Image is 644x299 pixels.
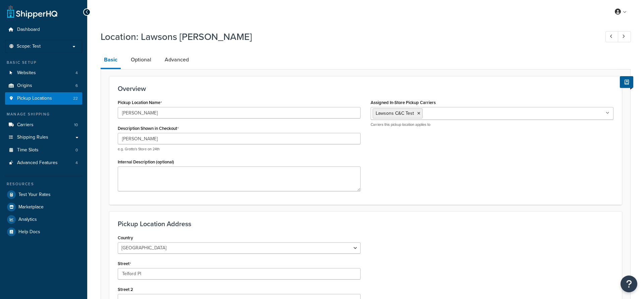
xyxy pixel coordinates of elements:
label: Internal Description (optional) [118,159,174,164]
li: Websites [5,67,82,79]
span: Time Slots [17,147,39,153]
a: Help Docs [5,226,82,238]
label: Assigned In-Store Pickup Carriers [371,100,436,105]
a: Advanced Features4 [5,157,82,169]
p: Carriers this pickup location applies to [371,122,613,127]
h3: Pickup Location Address [118,220,613,228]
a: Shipping Rules [5,131,82,144]
li: Time Slots [5,144,82,156]
span: Carriers [17,122,34,128]
a: Optional [127,52,155,68]
label: Street 2 [118,287,133,292]
label: Description Shown in Checkout [118,126,179,131]
p: e.g. Grotto's Store on 24th [118,147,361,152]
li: Carriers [5,119,82,131]
span: Scope: Test [17,44,41,49]
div: Manage Shipping [5,111,82,117]
a: Time Slots0 [5,144,82,156]
span: 4 [75,70,78,76]
a: Basic [101,52,121,69]
a: Carriers10 [5,119,82,131]
span: Test Your Rates [18,192,51,198]
span: 10 [74,122,78,128]
label: Street [118,261,131,266]
h3: Overview [118,85,613,92]
span: 0 [75,147,78,153]
a: Advanced [161,52,192,68]
button: Show Help Docs [620,76,633,88]
div: Basic Setup [5,60,82,65]
li: Origins [5,80,82,92]
a: Test Your Rates [5,189,82,201]
a: Analytics [5,213,82,226]
span: Advanced Features [17,160,58,166]
span: 6 [75,83,78,89]
span: Websites [17,70,36,76]
a: Pickup Locations22 [5,92,82,105]
span: Pickup Locations [17,96,52,101]
span: Dashboard [17,27,40,33]
a: Previous Record [605,31,619,42]
a: Websites4 [5,67,82,79]
span: Marketplace [18,204,44,210]
span: 22 [73,96,78,101]
a: Marketplace [5,201,82,213]
li: Pickup Locations [5,92,82,105]
span: Origins [17,83,32,89]
span: 4 [75,160,78,166]
div: Resources [5,181,82,187]
h1: Location: Lawsons [PERSON_NAME] [101,30,593,43]
a: Origins6 [5,80,82,92]
label: Country [118,235,133,240]
label: Pickup Location Name [118,100,162,105]
a: Next Record [618,31,631,42]
span: Shipping Rules [17,135,48,140]
button: Open Resource Center [621,276,637,292]
a: Dashboard [5,23,82,36]
span: Lawsons C&C Test [376,110,414,117]
span: Help Docs [18,229,40,235]
span: Analytics [18,217,37,222]
li: Advanced Features [5,157,82,169]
